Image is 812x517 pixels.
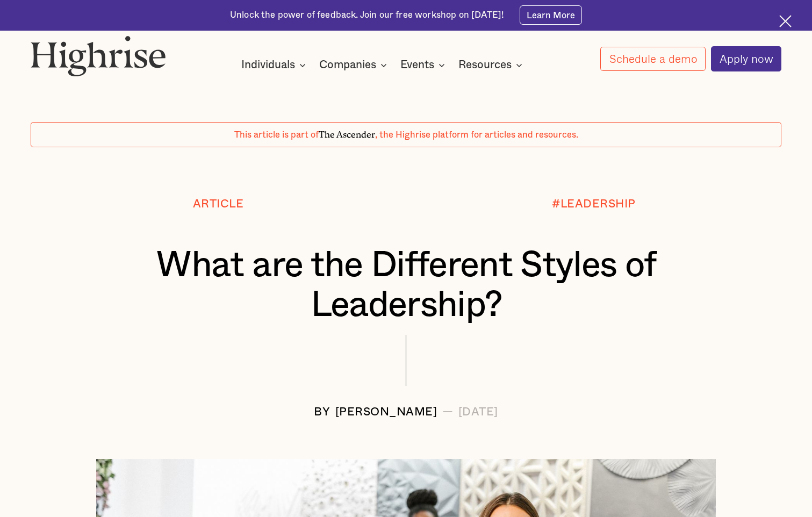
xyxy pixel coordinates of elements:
span: The Ascender [319,127,375,138]
div: BY [314,406,330,418]
div: Events [400,59,434,71]
div: [DATE] [458,406,498,418]
img: Highrise logo [31,35,167,76]
a: Apply now [711,46,782,71]
div: Resources [458,59,526,71]
div: [PERSON_NAME] [335,406,437,418]
div: Events [400,59,448,71]
div: Individuals [241,59,309,71]
a: Schedule a demo [600,47,706,71]
div: #LEADERSHIP [552,198,636,210]
div: Individuals [241,59,295,71]
a: Learn More [520,5,583,25]
div: Companies [319,59,390,71]
div: Unlock the power of feedback. Join our free workshop on [DATE]! [230,9,504,21]
h1: What are the Different Styles of Leadership? [62,246,750,325]
img: Cross icon [779,15,792,27]
span: , the Highrise platform for articles and resources. [375,131,578,139]
div: — [442,406,454,418]
div: Article [193,198,244,210]
div: Companies [319,59,376,71]
span: This article is part of [234,131,319,139]
div: Resources [458,59,512,71]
